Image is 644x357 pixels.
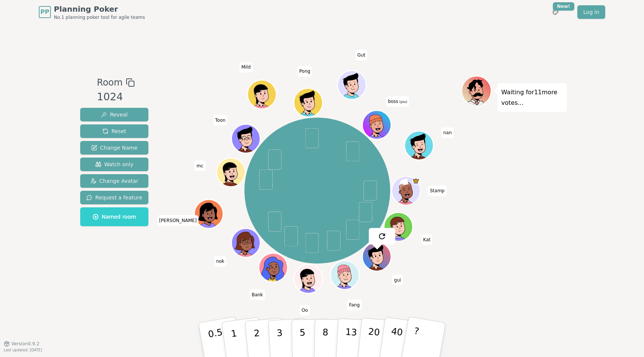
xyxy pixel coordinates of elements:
span: Room [97,76,122,89]
span: Click to change your name [392,274,403,285]
span: Request a feature [86,194,142,201]
span: Last updated: [DATE] [4,348,42,352]
span: Click to change your name [195,160,205,171]
span: No.1 planning poker tool for agile teams [54,14,145,20]
button: Version0.9.2 [4,341,40,347]
span: Click to change your name [298,66,312,77]
span: PP [40,8,49,17]
span: Change Name [91,144,137,152]
span: Click to change your name [157,215,198,225]
span: Click to change your name [428,185,446,196]
button: Click to change your avatar [363,111,390,138]
a: Log in [577,5,605,19]
div: New! [553,2,574,11]
span: Click to change your name [356,50,368,60]
a: PPPlanning PokerNo.1 planning poker tool for agile teams [39,4,145,20]
span: Watch only [95,161,134,168]
button: Change Name [80,141,148,155]
span: Click to change your name [421,234,433,245]
span: Change Avatar [90,177,139,185]
span: (you) [398,100,407,104]
span: Stamp is the host [412,177,419,184]
span: Click to change your name [214,256,226,267]
span: Planning Poker [54,4,145,14]
button: Named room [80,207,148,226]
span: Click to change your name [250,289,265,300]
span: Click to change your name [386,96,409,107]
span: Version 0.9.2 [11,341,40,347]
span: Click to change your name [441,127,454,138]
span: Click to change your name [300,305,310,315]
button: New! [549,5,562,19]
span: Reset [102,127,126,135]
button: Reveal [80,108,148,121]
button: Request a feature [80,191,148,204]
button: Change Avatar [80,174,148,188]
span: Click to change your name [240,62,253,72]
span: Click to change your name [213,115,227,125]
span: Named room [93,213,136,221]
button: Reset [80,124,148,138]
div: 1024 [97,89,134,105]
img: reset [377,231,386,241]
span: Click to change your name [347,299,362,310]
button: Watch only [80,158,148,171]
span: Reveal [101,111,128,118]
p: Waiting for 11 more votes... [501,87,563,108]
